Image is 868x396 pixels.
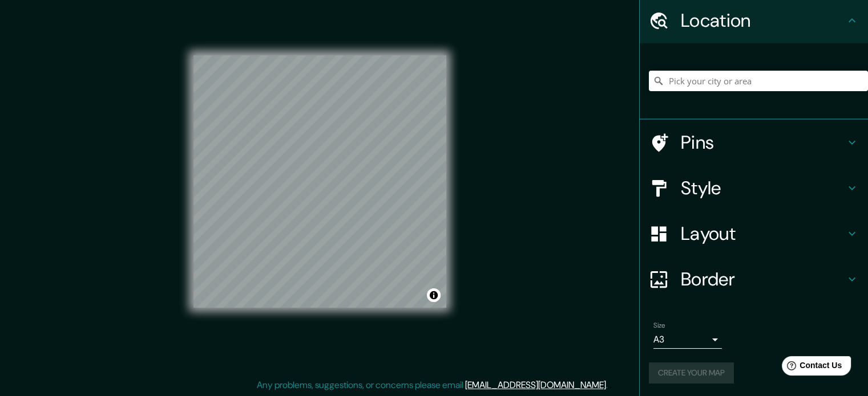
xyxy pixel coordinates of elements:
[649,71,868,91] input: Pick your city or area
[681,177,845,199] h4: Style
[608,378,609,392] div: .
[640,211,868,256] div: Layout
[681,131,845,154] h4: Pins
[427,288,441,302] button: Toggle attribution
[653,330,722,349] div: A3
[653,321,665,330] label: Size
[257,378,608,392] p: Any problems, suggestions, or concerns please email .
[640,165,868,211] div: Style
[640,256,868,302] div: Border
[193,55,446,308] canvas: Map
[681,268,845,291] h4: Border
[766,352,855,383] iframe: Help widget launcher
[681,9,845,32] h4: Location
[640,120,868,165] div: Pins
[681,222,845,245] h4: Layout
[465,379,606,391] a: [EMAIL_ADDRESS][DOMAIN_NAME]
[609,378,612,392] div: .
